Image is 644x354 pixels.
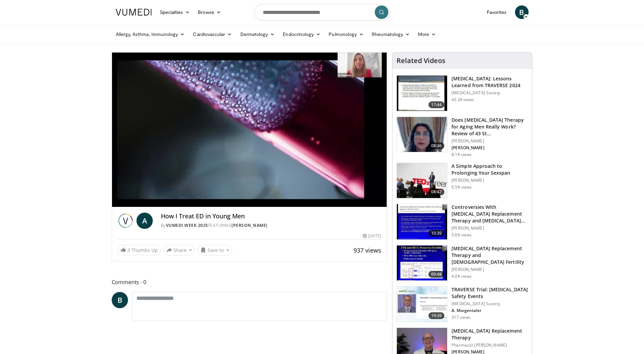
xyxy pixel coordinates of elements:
a: Vumedi Week 2025 [166,222,208,228]
p: [PERSON_NAME] [452,267,528,272]
a: Allergy, Asthma, Immunology [112,27,189,41]
a: 09:48 [MEDICAL_DATA] Replacement Therapy and [DEMOGRAPHIC_DATA] Fertility [PERSON_NAME] 4.0K views [397,245,528,281]
h4: Related Videos [397,57,445,65]
span: Comments 0 [112,278,387,287]
div: By FEATURING [161,222,382,229]
a: Rheumatology [368,27,414,41]
p: 5.6K views [452,232,472,238]
input: Search topics, interventions [254,4,390,20]
div: [DATE] [363,233,381,239]
p: [PERSON_NAME] [452,145,528,151]
h3: Does [MEDICAL_DATA] Therapy for Aging Men Really Work? Review of 43 St… [452,117,528,137]
img: 58e29ddd-d015-4cd9-bf96-f28e303b730c.150x105_q85_crop-smart_upscale.jpg [397,245,447,281]
h3: [MEDICAL_DATA]: Lessons Learned from TRAVERSE 2024 [452,75,528,89]
span: 17:44 [428,101,445,108]
a: 3 Thumbs Up [117,245,161,255]
p: [PERSON_NAME] [452,225,528,231]
a: Dermatology [236,27,279,41]
p: [PERSON_NAME] [452,138,528,144]
p: [PERSON_NAME] [452,178,528,183]
p: 317 views [452,315,471,320]
a: Cardiovascular [189,27,236,41]
p: Pharmacist [PERSON_NAME] [452,342,528,348]
video-js: Video Player [112,53,387,207]
a: [PERSON_NAME] [232,222,268,228]
img: 9812f22f-d817-4923-ae6c-a42f6b8f1c21.png.150x105_q85_crop-smart_upscale.png [397,287,447,322]
a: A [136,213,153,229]
a: Specialties [156,5,194,19]
h4: How I Treat ED in Young Men [161,213,382,220]
h3: [MEDICAL_DATA] Replacement Therapy and [DEMOGRAPHIC_DATA] Fertility [452,245,528,265]
a: 08:36 Does [MEDICAL_DATA] Therapy for Aging Men Really Work? Review of 43 St… [PERSON_NAME] [PERS... [397,117,528,157]
span: 08:47 [428,189,445,195]
a: B [112,292,128,308]
span: 09:48 [428,271,445,278]
p: 4.0K views [452,274,472,279]
span: 10:39 [428,230,445,237]
a: 08:47 A Simple Approach to Prolonging Your Sexspan [PERSON_NAME] 6.5K views [397,163,528,199]
img: 1317c62a-2f0d-4360-bee0-b1bff80fed3c.150x105_q85_crop-smart_upscale.jpg [397,76,447,111]
a: 19:39 TRAVERSE Trial: [MEDICAL_DATA] Safety Events [MEDICAL_DATA] Society A. Morgentaler 317 views [397,286,528,322]
a: 10:39 Controversies With [MEDICAL_DATA] Replacement Therapy and [MEDICAL_DATA] Can… [PERSON_NAME]... [397,204,528,240]
img: 4d4bce34-7cbb-4531-8d0c-5308a71d9d6c.150x105_q85_crop-smart_upscale.jpg [397,117,447,152]
span: 937 views [353,246,381,254]
img: 418933e4-fe1c-4c2e-be56-3ce3ec8efa3b.150x105_q85_crop-smart_upscale.jpg [397,204,447,239]
a: Browse [194,5,225,19]
h3: [MEDICAL_DATA] Replacement Therapy [452,328,528,341]
a: B [515,5,529,19]
p: [MEDICAL_DATA] Society [452,90,528,96]
p: A. Morgentaler [452,308,528,313]
p: 8.1K views [452,152,472,157]
h3: A Simple Approach to Prolonging Your Sexspan [452,163,528,176]
p: [MEDICAL_DATA] Society [452,301,528,307]
p: 42.2K views [452,97,474,102]
a: Favorites [483,5,511,19]
span: 3 [127,247,130,253]
a: More [414,27,440,41]
span: 08:36 [428,142,445,149]
a: Pulmonology [325,27,368,41]
p: 6.5K views [452,184,472,190]
button: Share [164,245,195,256]
span: 19:39 [428,312,445,319]
button: Save to [198,245,232,256]
img: c4bd4661-e278-4c34-863c-57c104f39734.150x105_q85_crop-smart_upscale.jpg [397,163,447,198]
img: VuMedi Logo [116,9,152,16]
a: 17:44 [MEDICAL_DATA]: Lessons Learned from TRAVERSE 2024 [MEDICAL_DATA] Society 42.2K views [397,75,528,111]
h3: TRAVERSE Trial: [MEDICAL_DATA] Safety Events [452,286,528,300]
a: Endocrinology [279,27,325,41]
h3: Controversies With [MEDICAL_DATA] Replacement Therapy and [MEDICAL_DATA] Can… [452,204,528,224]
img: Vumedi Week 2025 [117,213,134,229]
